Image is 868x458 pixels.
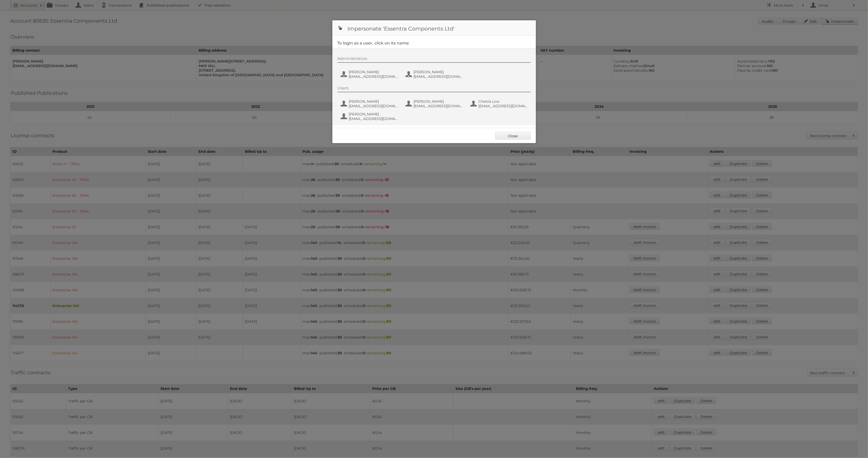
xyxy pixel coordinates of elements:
a: Close [495,132,531,140]
button: [PERSON_NAME] [EMAIL_ADDRESS][DOMAIN_NAME] [340,111,400,121]
span: [PERSON_NAME] [349,70,398,74]
div: Users [337,86,531,92]
button: [PERSON_NAME] [EMAIL_ADDRESS][DOMAIN_NAME] [405,99,465,109]
h1: Impersonate 'Essentra Components Ltd' [332,20,536,36]
span: [EMAIL_ADDRESS][DOMAIN_NAME] [349,104,398,108]
span: [EMAIL_ADDRESS][DOMAIN_NAME] [414,104,463,108]
span: [EMAIL_ADDRESS][DOMAIN_NAME] [349,74,398,79]
span: [EMAIL_ADDRESS][DOMAIN_NAME] [349,116,398,121]
span: [EMAIL_ADDRESS][DOMAIN_NAME] [479,104,528,108]
span: [PERSON_NAME] [414,70,463,74]
legend: To login as a user, click on its name [337,41,409,45]
button: [PERSON_NAME] [EMAIL_ADDRESS][DOMAIN_NAME] [340,69,400,79]
button: [PERSON_NAME] [EMAIL_ADDRESS][DOMAIN_NAME] [340,99,400,109]
div: Administrators [337,56,531,63]
button: Chelsia Low [EMAIL_ADDRESS][DOMAIN_NAME] [470,99,529,109]
button: [PERSON_NAME] [EMAIL_ADDRESS][DOMAIN_NAME] [405,69,465,79]
span: [EMAIL_ADDRESS][DOMAIN_NAME] [414,74,463,79]
span: Chelsia Low [479,99,528,104]
span: [PERSON_NAME] [349,99,398,104]
span: [PERSON_NAME] [414,99,463,104]
span: [PERSON_NAME] [349,112,398,116]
